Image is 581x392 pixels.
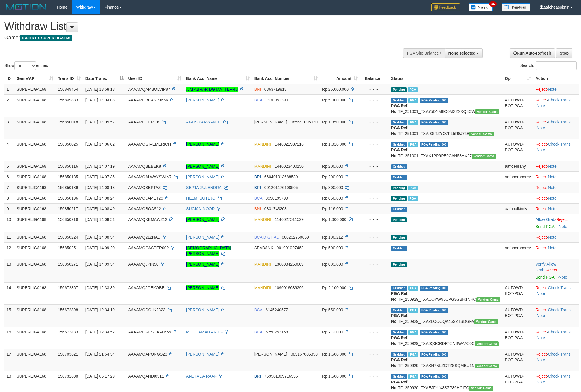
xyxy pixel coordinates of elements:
th: User ID: activate to sort column ascending [126,73,184,84]
td: SUPERLIGA168 [14,214,56,232]
span: AAAAMQBEBEK8 [128,164,161,169]
a: Run Auto-Refresh [510,48,555,58]
th: Bank Acc. Number: activate to sort column ascending [252,73,320,84]
span: 156850135 [58,175,78,179]
td: · [533,161,579,171]
a: Send PGA [536,224,554,229]
td: 14 [4,282,14,304]
td: SUPERLIGA168 [14,304,56,327]
a: Reject [546,268,557,272]
td: 12 [4,242,14,259]
a: Reject [536,330,547,334]
a: [PERSON_NAME] [186,235,219,240]
div: - - - [362,285,387,291]
div: - - - [362,174,387,180]
a: [PERSON_NAME] [186,164,219,169]
span: · [536,262,556,272]
th: Amount: activate to sort column ascending [320,73,360,84]
span: PGA Pending [420,286,448,291]
span: 156850018 [58,120,78,124]
a: Note [536,291,545,296]
td: SUPERLIGA168 [14,193,56,203]
a: Reject [536,352,547,356]
td: AUTOWD-BOT-PGA [502,94,533,117]
a: AGUS PARWANTO [186,120,221,124]
td: SUPERLIGA168 [14,94,56,117]
span: AAAAMQAMBOLVIP87 [128,87,170,92]
img: panduan.png [502,3,530,11]
span: [DATE] 14:07:35 [85,175,115,179]
a: Note [548,246,557,250]
span: [DATE] 14:08:54 [85,235,115,240]
span: AAAAMQDOIIK2323 [128,308,165,312]
td: TF_251001_TXAX1PP9PE9CAN53HX27 [389,139,502,161]
td: TF_250929_TXACOYW96CPG3GBH1NHC [389,282,502,304]
a: Allow Grab [536,217,555,222]
td: SUPERLIGA168 [14,282,56,304]
span: ISPORT > SUPERLIGA168 [20,35,72,41]
span: Rp 1.010.000 [322,142,346,146]
span: Grabbed [391,308,407,313]
span: Vendor URL: https://trx31.1velocity.biz [469,132,494,136]
td: SUPERLIGA168 [14,232,56,242]
td: · [533,232,579,242]
a: Allow Grab [536,262,556,272]
div: - - - [362,163,387,169]
div: PGA Site Balance / [403,48,444,58]
div: - - - [362,307,387,313]
span: Vendor URL: https://trx31.1velocity.biz [474,319,498,324]
span: Pending [391,87,407,92]
span: Vendor URL: https://trx31.1velocity.biz [472,154,496,159]
span: SEABANK [254,246,273,250]
a: [PERSON_NAME] [186,142,219,146]
span: Grabbed [391,120,407,125]
button: None selected [445,48,483,58]
span: [DATE] 14:08:49 [85,206,115,211]
span: AAAAMQJAMET29 [128,196,163,200]
td: aafphalkimly [502,203,533,214]
td: aafloebrany [502,161,533,171]
span: 156672398 [58,308,78,312]
span: 156850271 [58,262,78,267]
span: AAAAMQKEMAW212 [128,217,167,222]
td: · · [533,94,579,117]
span: [DATE] 13:58:18 [85,87,115,92]
h1: Withdraw List [4,21,382,32]
a: Note [548,235,557,240]
span: Pending [391,217,407,222]
b: PGA Ref. No: [391,125,408,136]
span: Rp 25.000.000 [322,87,349,92]
a: Reject [536,285,547,290]
span: Copy 008232750669 to clipboard [282,235,309,240]
th: Action [533,73,579,84]
td: · [533,171,579,182]
img: MOTION_logo.png [4,3,48,11]
td: SUPERLIGA168 [14,117,56,139]
div: - - - [362,141,387,147]
span: PGA Pending [420,98,448,103]
a: Reject [536,185,547,190]
td: 8 [4,193,14,203]
td: aafnhornborey [502,242,533,259]
td: · · [533,117,579,139]
span: None selected [448,51,476,55]
a: Reject [536,308,547,312]
span: [DATE] 12:33:39 [85,285,115,290]
span: AAAAMQJPIN58 [128,262,159,267]
span: Marked by aafsoycanthlai [408,196,418,201]
span: Rp 116.000 [322,206,343,211]
span: PGA Pending [420,142,448,147]
td: 13 [4,259,14,282]
a: Note [536,380,545,384]
span: Marked by aafsengchandara [408,120,418,125]
td: SUPERLIGA168 [14,182,56,193]
span: Grabbed [391,246,407,251]
img: Feedback.jpg [431,3,460,11]
td: · · [533,304,579,327]
a: Reject [536,87,547,92]
td: 6 [4,171,14,182]
a: ANDI AL A RAAF [186,374,217,379]
span: Rp 5.000.000 [322,98,346,102]
span: 156850219 [58,217,78,222]
a: Reject [536,235,547,240]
